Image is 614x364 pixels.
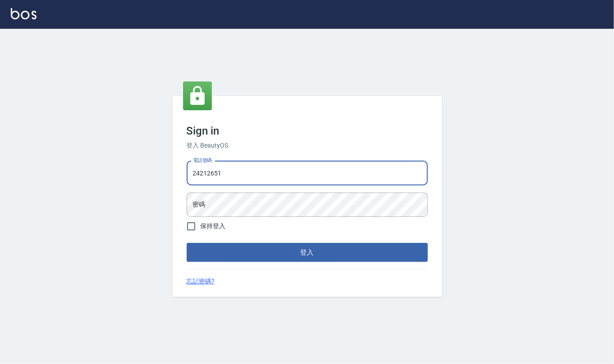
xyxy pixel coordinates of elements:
img: Logo [11,8,36,19]
h3: Sign in [187,125,428,137]
button: 登入 [187,243,428,262]
h6: 登入 BeautyOS [187,141,428,150]
label: 電話號碼 [193,157,212,164]
span: 保持登入 [201,221,226,231]
a: 忘記密碼? [187,277,215,286]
